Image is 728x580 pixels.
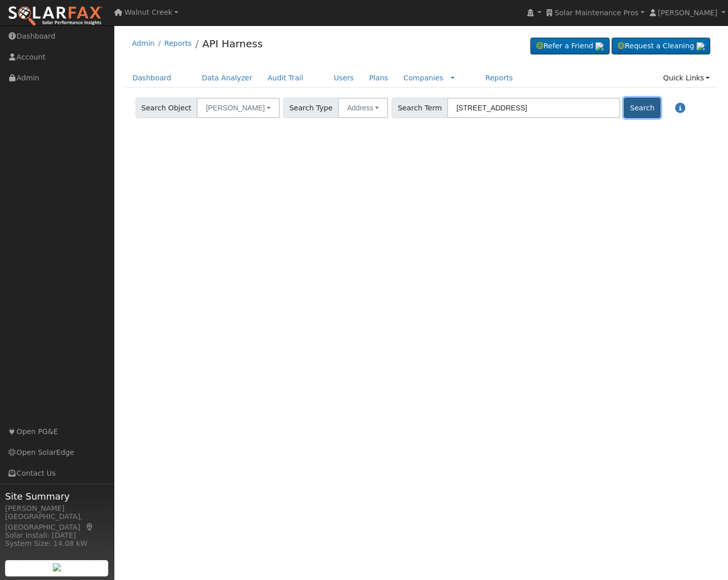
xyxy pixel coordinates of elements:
[362,69,396,88] a: Plans
[132,39,155,47] a: Admin
[5,511,109,533] div: [GEOGRAPHIC_DATA], [GEOGRAPHIC_DATA]
[624,98,660,118] button: Search
[5,489,109,503] span: Site Summary
[612,38,710,55] a: Request a Cleaning
[124,8,172,16] span: Walnut Creek
[655,69,717,88] a: Quick Links
[202,38,263,50] a: API Harness
[530,38,610,55] a: Refer a Friend
[5,503,109,514] div: [PERSON_NAME]
[555,9,639,17] span: Solar Maintenance Pros
[283,98,338,118] span: Search Type
[260,69,311,88] a: Audit Trail
[658,9,717,17] span: [PERSON_NAME]
[53,563,61,571] img: retrieve
[5,538,109,549] div: System Size: 14.08 kW
[326,69,362,88] a: Users
[197,98,279,118] button: [PERSON_NAME]
[697,42,705,50] img: retrieve
[5,530,109,541] div: Solar Install: [DATE]
[85,523,94,531] a: Map
[8,6,103,27] img: SolarFax
[478,69,520,88] a: Reports
[403,74,444,82] a: Companies
[338,98,388,118] button: Address
[194,69,260,88] a: Data Analyzer
[595,42,604,50] img: retrieve
[164,39,192,47] a: Reports
[136,98,198,118] span: Search Object
[392,98,448,118] span: Search Term
[125,69,179,88] a: Dashboard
